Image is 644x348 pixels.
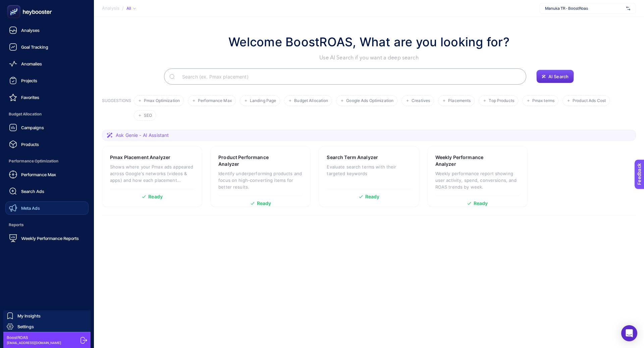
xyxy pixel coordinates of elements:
a: Analyses [5,23,89,37]
span: Feedback [4,2,25,7]
span: Analyses [21,28,40,33]
span: Google Ads Optimization [346,98,393,103]
h3: Pmax Placement Analyzer [110,154,170,161]
h3: Search Term Analyzer [327,154,378,161]
span: Ready [257,201,271,206]
span: Ready [474,201,488,206]
a: Weekly Performance AnalyzerWeekly performance report showing user activity, spend, conversions, a... [427,146,528,207]
span: Performance Max [198,98,232,103]
p: Shows where your Pmax ads appeared across Google's networks (videos & apps) and how each placemen... [110,163,194,184]
span: BoostROAS [7,335,61,340]
a: Goal Tracking [5,40,89,54]
span: Pmax terms [532,98,554,103]
span: Products [21,142,39,147]
button: AI Search [536,70,574,83]
span: [EMAIL_ADDRESS][DOMAIN_NAME] [7,340,61,345]
span: Performance Max [21,172,56,177]
span: My Insights [17,313,41,318]
span: Favorites [21,95,39,100]
span: Goal Tracking [21,44,48,50]
a: Meta Ads [5,201,89,215]
span: Reports [5,218,89,232]
span: Top Products [489,98,514,103]
a: Favorites [5,91,89,104]
span: Ready [148,194,163,199]
span: Settings [17,324,34,329]
span: SEO [144,113,152,118]
h3: SUGGESTIONS [102,98,131,121]
a: Projects [5,74,89,87]
span: Performance Optimization [5,154,89,168]
a: Product Performance AnalyzerIdentify underperforming products and focus on high-converting items ... [210,146,311,207]
span: Budget Allocation [5,107,89,121]
a: My Insights [3,310,91,321]
a: Weekly Performance Reports [5,232,89,245]
img: svg%3e [626,5,630,12]
a: Settings [3,321,91,332]
span: Budget Allocation [294,98,328,103]
span: Pmax Optimization [144,98,180,103]
a: Search Term AnalyzerEvaluate search terms with their targeted keywordsReady [319,146,419,207]
h1: Welcome BoostROAS, What are you looking for? [228,33,509,51]
span: AI Search [548,74,569,79]
input: Search [177,67,521,86]
span: Search Ads [21,189,44,194]
a: Products [5,138,89,151]
h3: Weekly Performance Analyzer [435,154,499,167]
p: Identify underperforming products and focus on high-converting items for better results. [218,170,303,190]
p: Weekly performance report showing user activity, spend, conversions, and ROAS trends by week. [435,170,520,190]
p: Evaluate search terms with their targeted keywords [327,163,411,177]
h3: Product Performance Analyzer [218,154,282,167]
p: Use AI Search if you want a deep search [228,54,509,62]
span: Weekly Performance Reports [21,236,79,241]
a: Campaigns [5,121,89,134]
span: Ask Genie - AI Assistant [116,132,169,139]
span: Analysis [102,6,119,11]
span: Ready [365,194,380,199]
a: Pmax Placement AnalyzerShows where your Pmax ads appeared across Google's networks (videos & apps... [102,146,202,207]
a: Performance Max [5,168,89,181]
div: Open Intercom Messenger [621,325,637,341]
div: All [126,6,136,11]
span: Landing Page [250,98,276,103]
span: Placements [448,98,471,103]
span: Manuka TR - BoostRoas [545,6,624,11]
span: Meta Ads [21,205,40,211]
span: Campaigns [21,125,44,130]
span: Product Ads Cost [573,98,606,103]
span: Anomalies [21,61,42,66]
span: / [122,5,124,11]
span: Creatives [412,98,430,103]
span: Projects [21,78,37,83]
a: Anomalies [5,57,89,70]
a: Search Ads [5,185,89,198]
